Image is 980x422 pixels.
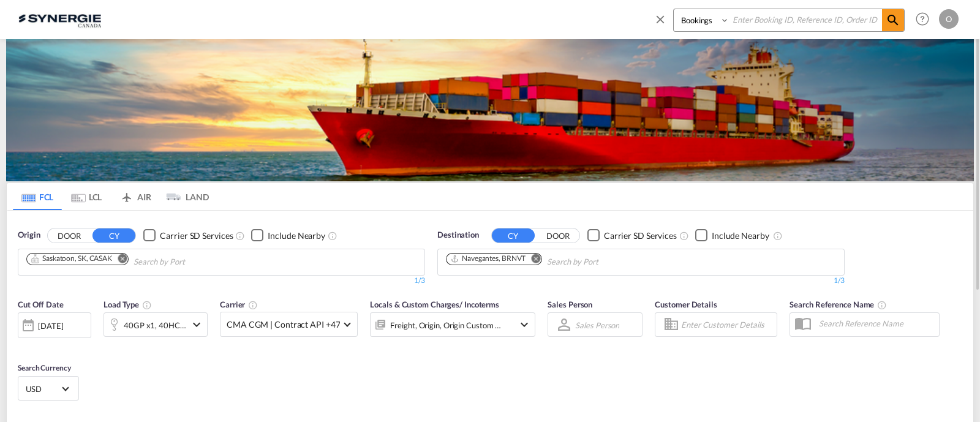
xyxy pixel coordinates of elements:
md-icon: icon-information-outline [142,300,152,310]
span: Help [912,9,933,29]
input: Chips input. [134,252,250,272]
span: Destination [437,229,479,241]
button: CY [92,228,135,243]
span: Search Reference Name [790,300,887,309]
span: Sales Person [548,300,592,309]
div: Include Nearby [268,230,325,242]
md-tab-item: AIR [111,183,160,210]
div: Saskatoon, SK, CASAK [31,254,112,264]
div: Press delete to remove this chip. [450,254,528,264]
span: Cut Off Date [18,300,64,309]
div: Navegantes, BRNVT [450,254,526,264]
div: 40GP x1 40HC x1 [124,317,186,334]
button: CY [492,228,535,243]
div: 1/3 [18,276,425,286]
div: Include Nearby [712,230,769,242]
input: Enter Booking ID, Reference ID, Order ID [729,9,882,31]
div: Freight Origin Origin Custom Destination Destination Custom Factory Stuffing [390,317,502,334]
md-icon: Your search will be saved by the below given name [877,300,887,310]
md-icon: icon-chevron-down [189,317,204,332]
button: Remove [523,254,541,266]
md-icon: icon-airplane [119,190,134,199]
md-datepicker: Select [18,337,27,353]
span: / Incoterms [459,300,499,309]
button: DOOR [537,228,579,243]
md-icon: Unchecked: Ignores neighbouring ports when fetching rates.Checked : Includes neighbouring ports w... [328,231,337,241]
md-icon: icon-close [654,12,667,26]
md-tab-item: LCL [62,183,111,210]
span: USD [26,383,60,394]
md-checkbox: Checkbox No Ink [587,229,677,242]
span: Origin [18,229,40,241]
button: Remove [110,254,128,266]
div: Help [912,9,939,31]
span: Customer Details [655,300,717,309]
button: DOOR [48,228,91,243]
span: icon-magnify [882,9,904,31]
md-tab-item: FCL [13,183,62,210]
img: 1f56c880d42311ef80fc7dca854c8e59.png [18,6,101,33]
md-checkbox: Checkbox No Ink [143,229,233,242]
md-icon: The selected Trucker/Carrierwill be displayed in the rate results If the rates are from another f... [248,300,258,310]
md-icon: Unchecked: Ignores neighbouring ports when fetching rates.Checked : Includes neighbouring ports w... [773,231,783,241]
span: Carrier [220,300,258,309]
md-icon: icon-magnify [886,13,900,28]
span: Load Type [104,300,152,309]
span: CMA CGM | Contract API +47 [227,318,340,331]
img: LCL+%26+FCL+BACKGROUND.png [6,39,974,181]
div: [DATE] [18,312,91,338]
div: O [939,9,959,29]
md-icon: icon-chevron-down [517,317,532,332]
md-tab-item: LAND [160,183,209,210]
md-pagination-wrapper: Use the left and right arrow keys to navigate between tabs [13,183,209,210]
div: [DATE] [38,320,63,331]
span: icon-close [654,9,673,38]
md-checkbox: Checkbox No Ink [251,229,325,242]
md-select: Select Currency: $ USDUnited States Dollar [24,380,72,398]
input: Enter Customer Details [681,315,773,334]
div: Carrier SD Services [160,230,233,242]
md-select: Sales Person [574,316,620,334]
span: Locals & Custom Charges [370,300,499,309]
div: 40GP x1 40HC x1icon-chevron-down [104,312,208,337]
md-chips-wrap: Chips container. Use arrow keys to select chips. [24,249,255,272]
md-icon: Unchecked: Search for CY (Container Yard) services for all selected carriers.Checked : Search for... [235,231,245,241]
div: Carrier SD Services [604,230,677,242]
input: Chips input. [547,252,663,272]
md-chips-wrap: Chips container. Use arrow keys to select chips. [444,249,668,272]
md-checkbox: Checkbox No Ink [695,229,769,242]
div: Freight Origin Origin Custom Destination Destination Custom Factory Stuffingicon-chevron-down [370,312,535,337]
div: 1/3 [437,276,845,286]
div: Press delete to remove this chip. [31,254,115,264]
md-icon: Unchecked: Search for CY (Container Yard) services for all selected carriers.Checked : Search for... [679,231,689,241]
input: Search Reference Name [813,314,939,333]
span: Search Currency [18,363,71,372]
